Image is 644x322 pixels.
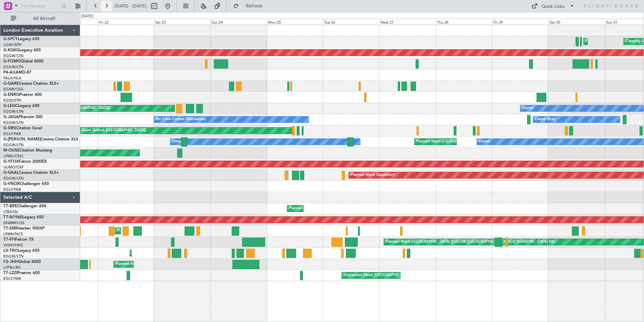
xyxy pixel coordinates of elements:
[3,109,24,114] a: EGGW/LTN
[3,260,41,264] a: CS-JHHGlobal 6000
[3,104,18,108] span: G-LEGC
[3,42,22,47] a: LGAV/ATH
[3,226,44,231] a: T7-EMIHawker 900XP
[522,103,534,113] div: Owner
[3,64,24,70] a: EGGW/LTN
[3,137,78,141] a: G-[PERSON_NAME]Cessna Citation XLS
[386,237,498,247] div: Planned Maint [GEOGRAPHIC_DATA] ([GEOGRAPHIC_DATA] Intl)
[3,254,24,259] a: EGGW/LTN
[3,87,24,92] a: EGNR/CEG
[3,220,24,225] a: DNMM/LOS
[3,160,19,164] span: G-YFOX
[344,270,454,280] div: Unplanned Maint [GEOGRAPHIC_DATA] ([GEOGRAPHIC_DATA])
[323,19,379,25] div: Tue 26
[3,238,15,242] span: T7-FFI
[7,13,73,24] button: All Aircraft
[3,171,19,175] span: G-GAAL
[3,232,23,237] a: LFMN/NCE
[3,204,17,208] span: T7-BRE
[3,104,39,108] a: G-LEGCLegacy 600
[3,249,18,253] span: LX-TRO
[436,19,492,25] div: Thu 28
[3,59,21,63] span: G-FOMO
[3,271,17,275] span: T7-LZZI
[62,126,146,136] div: Unplanned Maint Oxford ([GEOGRAPHIC_DATA])
[479,137,490,147] div: Owner
[3,126,16,130] span: G-SIRS
[3,182,49,186] a: G-VNORChallenger 650
[3,209,19,214] a: LTBA/ISL
[3,137,41,141] span: G-[PERSON_NAME]
[379,19,436,25] div: Wed 27
[117,226,173,236] div: Planned Maint [PERSON_NAME]
[351,170,395,180] div: Planned Maint Dusseldorf
[116,259,222,269] div: Planned Maint [GEOGRAPHIC_DATA] ([GEOGRAPHIC_DATA])
[3,53,24,58] a: EGGW/LTN
[3,126,42,130] a: G-SIRSCitation Excel
[3,215,22,219] span: T7-N1960
[3,226,17,231] span: T7-EMI
[115,3,146,9] span: [DATE] - [DATE]
[542,3,565,10] div: Quick Links
[210,19,266,25] div: Sun 24
[3,82,59,86] a: G-GARECessna Citation XLS+
[3,176,24,181] a: EGGW/LTN
[3,120,24,125] a: EGGW/LTN
[416,137,522,147] div: Planned Maint [GEOGRAPHIC_DATA] ([GEOGRAPHIC_DATA])
[3,59,43,63] a: G-FOMOGlobal 6000
[3,149,20,153] span: M-OUSE
[3,82,19,86] span: G-GARE
[3,48,41,52] a: G-KGKGLegacy 600
[3,48,19,52] span: G-KGKG
[528,1,578,11] button: Quick Links
[3,249,39,253] a: LX-TROLegacy 650
[3,93,19,97] span: G-ENRG
[154,19,210,25] div: Sat 23
[172,137,184,147] div: Owner
[267,19,323,25] div: Mon 25
[3,115,19,119] span: G-JAGA
[3,243,23,248] a: VHHH/HKG
[3,76,21,81] a: FALA/HLA
[156,114,205,125] div: No Crew Cannes (Mandelieu)
[3,160,47,164] a: G-YFOXFalcon 2000EX
[82,14,93,19] div: [DATE]
[3,98,21,103] a: EGSS/STN
[3,276,21,281] a: EGLF/FAB
[3,149,52,153] a: M-OUSECitation Mustang
[3,37,18,41] span: G-SPCY
[18,16,71,21] span: All Aircraft
[3,71,19,75] span: P4-AUA
[3,187,21,192] a: EGLF/FAB
[3,271,40,275] a: T7-LZZIPraetor 600
[3,93,42,97] a: G-ENRGPraetor 600
[289,204,370,214] div: Planned Maint Warsaw ([GEOGRAPHIC_DATA])
[3,215,44,219] a: T7-N1960Legacy 650
[3,182,20,186] span: G-VNOR
[3,265,21,270] a: LFPB/LBG
[3,131,21,136] a: EGLF/FAB
[492,19,548,25] div: Fri 29
[3,238,34,242] a: T7-FFIFalcon 7X
[230,1,270,11] button: Refresh
[3,115,42,119] a: G-JAGAPhenom 300
[21,1,59,11] input: Trip Number
[240,4,268,8] span: Refresh
[535,114,555,125] div: Owner Ibiza
[3,171,59,175] a: G-GAALCessna Citation XLS+
[3,37,39,41] a: G-SPCYLegacy 650
[3,71,31,75] a: P4-AUAMD-87
[3,154,23,159] a: LFMD/CEQ
[3,142,24,147] a: EGGW/LTN
[98,19,154,25] div: Fri 22
[3,204,46,208] a: T7-BREChallenger 604
[548,19,605,25] div: Sat 30
[3,260,18,264] span: CS-JHH
[3,165,24,170] a: UUMO/OSF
